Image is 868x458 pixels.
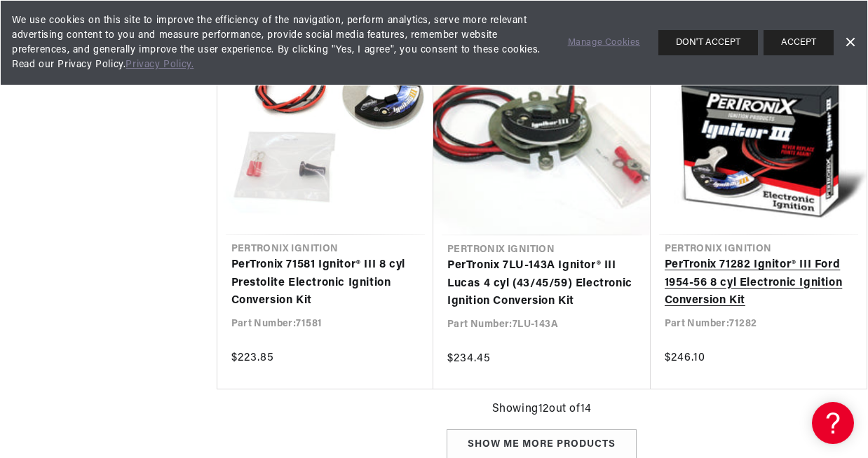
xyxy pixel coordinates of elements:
a: Dismiss Banner [839,32,860,53]
a: Privacy Policy. [126,60,194,70]
span: Showing 12 out of 14 [492,401,592,419]
button: DON'T ACCEPT [658,30,758,55]
button: ACCEPT [764,30,834,55]
span: We use cookies on this site to improve the efficiency of the navigation, perform analytics, serve... [12,13,548,72]
a: PerTronix 71581 Ignitor® III 8 cyl Prestolite Electronic Ignition Conversion Kit [231,256,420,310]
a: Manage Cookies [568,36,640,50]
a: PerTronix 71282 Ignitor® III Ford 1954-56 8 cyl Electronic Ignition Conversion Kit [665,256,853,310]
a: PerTronix 7LU-143A Ignitor® III Lucas 4 cyl (43/45/59) Electronic Ignition Conversion Kit [447,257,637,311]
